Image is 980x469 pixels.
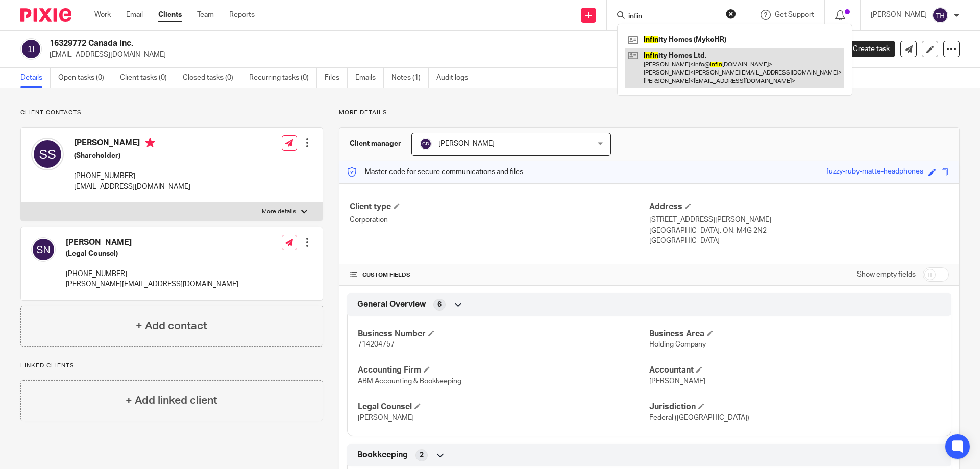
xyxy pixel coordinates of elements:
a: Details [20,68,51,88]
p: More details [339,109,960,117]
h4: Legal Counsel [358,402,649,412]
span: 6 [437,300,442,310]
span: 714204757 [358,341,395,348]
a: Clients [158,10,182,20]
span: [PERSON_NAME] [358,414,414,422]
img: svg%3E [420,138,432,150]
span: ABM Accounting & Bookkeeping [358,378,461,385]
a: Audit logs [436,68,476,88]
img: svg%3E [932,7,948,23]
h3: Client manager [350,139,401,149]
span: [PERSON_NAME] [649,378,705,385]
p: [PERSON_NAME] [871,10,927,20]
a: Closed tasks (0) [183,68,241,88]
i: Primary [145,138,155,148]
p: [EMAIL_ADDRESS][DOMAIN_NAME] [74,182,190,192]
div: fuzzy-ruby-matte-headphones [826,166,923,178]
h4: Business Number [358,329,649,339]
a: Reports [229,10,255,20]
span: Get Support [775,11,814,18]
p: Linked clients [20,362,323,370]
h4: [PERSON_NAME] [66,237,238,248]
p: More details [262,208,296,216]
button: Clear [726,9,736,19]
p: [GEOGRAPHIC_DATA], ON, M4G 2N2 [649,226,949,236]
a: Team [197,10,214,20]
h4: Client type [350,202,649,212]
a: Work [94,10,111,20]
p: Client contacts [20,109,323,117]
span: Bookkeeping [357,450,408,460]
h5: (Shareholder) [74,151,190,161]
span: [PERSON_NAME] [438,140,495,147]
img: svg%3E [31,138,64,170]
img: svg%3E [31,237,56,262]
h4: CUSTOM FIELDS [350,271,649,279]
p: [PHONE_NUMBER] [66,269,238,279]
label: Show empty fields [857,269,916,280]
a: Recurring tasks (0) [249,68,317,88]
a: Email [126,10,143,20]
span: Federal ([GEOGRAPHIC_DATA]) [649,414,749,422]
p: Corporation [350,215,649,225]
a: Emails [355,68,384,88]
span: Holding Company [649,341,706,348]
h4: Accounting Firm [358,365,649,376]
h4: Accountant [649,365,941,376]
a: Files [325,68,348,88]
a: Client tasks (0) [120,68,175,88]
img: Pixie [20,8,71,22]
a: Open tasks (0) [58,68,112,88]
p: [EMAIL_ADDRESS][DOMAIN_NAME] [50,50,821,60]
p: [STREET_ADDRESS][PERSON_NAME] [649,215,949,225]
h2: 16329772 Canada Inc. [50,38,667,49]
h4: Address [649,202,949,212]
p: [PHONE_NUMBER] [74,171,190,181]
span: 2 [420,450,424,460]
span: General Overview [357,299,426,310]
p: [PERSON_NAME][EMAIL_ADDRESS][DOMAIN_NAME] [66,279,238,289]
p: [GEOGRAPHIC_DATA] [649,236,949,246]
h5: (Legal Counsel) [66,249,238,259]
h4: + Add contact [136,318,207,334]
a: Create task [836,41,895,57]
h4: + Add linked client [126,392,217,408]
p: Master code for secure communications and files [347,167,523,177]
input: Search [627,12,719,21]
a: Notes (1) [391,68,429,88]
h4: [PERSON_NAME] [74,138,190,151]
h4: Business Area [649,329,941,339]
img: svg%3E [20,38,42,60]
h4: Jurisdiction [649,402,941,412]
